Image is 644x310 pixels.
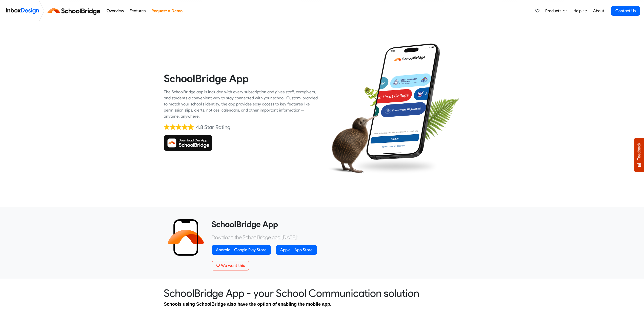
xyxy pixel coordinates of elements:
[168,219,204,256] img: 2022_01_13_icon_sb_app.svg
[611,6,640,16] a: Contact Us
[47,5,104,17] img: schoolbridge logo
[164,287,480,300] heading: SchoolBridge App - your School Communication solution
[212,261,249,270] button: We want this
[634,138,644,172] button: Feedback - Show survey
[637,143,641,160] span: Feedback
[164,135,212,151] img: Download SchoolBridge App
[105,6,125,16] a: Overview
[543,6,569,16] a: Products
[221,263,245,268] span: We want this
[212,245,271,255] a: Android - Google Play Store
[276,245,317,255] a: Apple - App Store
[573,8,583,14] span: Help
[326,110,378,177] img: kiwi_bird.png
[128,6,147,16] a: Features
[363,43,444,160] img: phone.png
[592,6,606,16] a: About
[150,6,184,16] a: Request a Demo
[352,157,439,176] img: shadow.png
[164,302,331,307] span: Schools using SchoolBridge also have the option of enabling the mobile app.
[164,89,318,119] div: The SchoolBridge app is included with every subscription and gives staff, caregivers, and student...
[212,233,476,241] p: Download the SchoolBridge app [DATE]:
[196,123,230,131] div: 4.8 Star Rating
[212,219,476,229] heading: SchoolBridge App
[164,72,318,85] heading: SchoolBridge App
[545,8,563,14] span: Products
[571,6,589,16] a: Help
